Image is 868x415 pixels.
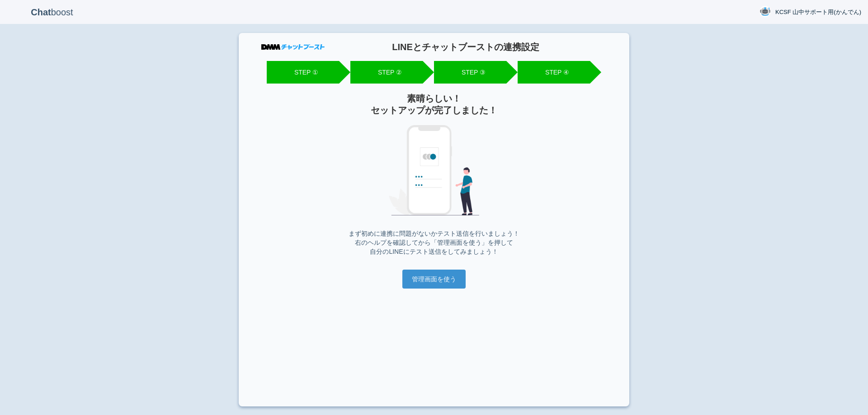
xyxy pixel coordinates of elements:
[402,270,466,289] input: 管理画面を使う
[759,6,771,17] img: User Image
[267,61,339,84] li: STEP ①
[261,44,325,50] img: DMMチャットブースト
[518,61,590,84] li: STEP ④
[775,8,861,17] span: KCSF 山中サポート用(かんでん)
[261,229,607,256] p: まず初めに連携に問題がないかテスト送信を行いましょう！ 右のヘルプを確認してから「管理画面を使う」を押して 自分のLINEにテスト送信をしてみましょう！
[261,93,607,116] h2: 素晴らしい！ セットアップが完了しました！
[325,42,607,52] h1: LINEとチャットブーストの連携設定
[389,125,479,215] img: 完了画面
[434,61,506,84] li: STEP ③
[350,61,423,84] li: STEP ②
[31,7,51,17] b: Chat
[7,1,97,23] p: boost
